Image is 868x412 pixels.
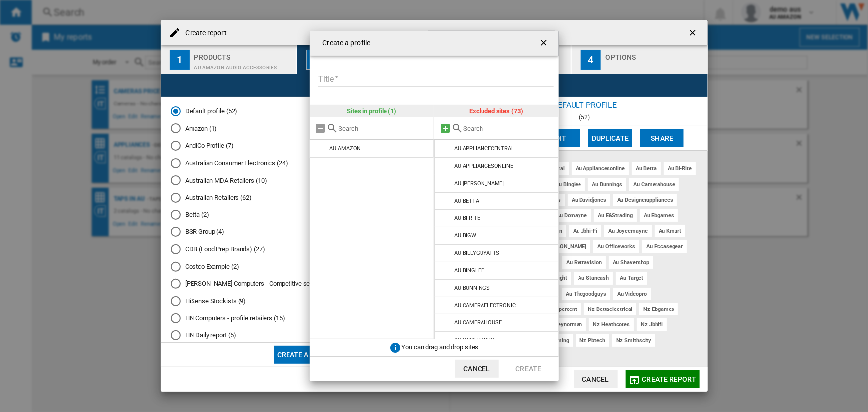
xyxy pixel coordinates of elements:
input: Search [339,125,429,132]
div: AU BUNNINGS [454,285,490,291]
md-icon: Remove all [315,122,327,134]
button: getI18NText('BUTTONS.CLOSE_DIALOG') [535,33,555,53]
button: Cancel [455,360,499,378]
span: You can drag and drop sites [401,343,478,351]
md-icon: Add all [439,122,451,134]
h4: Create a profile [318,38,371,48]
div: AU CAMERAELECTRONIC [454,302,516,309]
div: AU CAMERAPRO [454,337,495,343]
button: Create [507,360,551,378]
md-dialog: {{::title}} {{::getI18NText('BUTTONS.CANCEL')}} ... [310,31,559,381]
ng-md-icon: getI18NText('BUTTONS.CLOSE_DIALOG') [539,38,551,50]
input: Search [463,125,554,132]
div: AU APPLIANCESONLINE [454,163,513,169]
div: AU [PERSON_NAME] [454,180,504,187]
div: Sites in profile (1) [310,105,434,117]
div: AU APPLIANCECENTRAL [454,145,514,152]
div: AU BI-RITE [454,215,480,221]
div: AU BINGLEE [454,267,484,274]
div: AU BIGW [454,232,476,239]
div: AU CAMERAHOUSE [454,319,502,326]
div: AU BETTA [454,198,479,204]
div: AU AMAZON [329,145,361,152]
div: AU BILLYGUYATTS [454,250,500,256]
div: Excluded sites (73) [434,105,559,117]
